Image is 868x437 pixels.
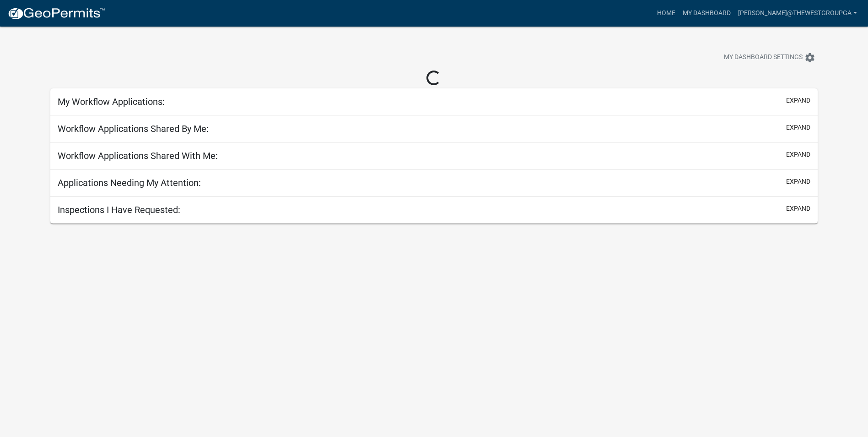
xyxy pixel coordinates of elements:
[653,5,679,22] a: Home
[679,5,734,22] a: My Dashboard
[786,96,810,105] button: expand
[734,5,861,22] a: [PERSON_NAME]@thewestgroupga
[786,150,810,159] button: expand
[58,177,201,188] h5: Applications Needing My Attention:
[786,204,810,213] button: expand
[58,123,209,134] h5: Workflow Applications Shared By Me:
[717,49,823,66] button: My Dashboard Settingssettings
[804,52,815,63] i: settings
[58,150,218,161] h5: Workflow Applications Shared With Me:
[786,123,810,132] button: expand
[724,52,803,63] span: My Dashboard Settings
[786,177,810,186] button: expand
[58,204,180,215] h5: Inspections I Have Requested:
[58,96,165,107] h5: My Workflow Applications:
